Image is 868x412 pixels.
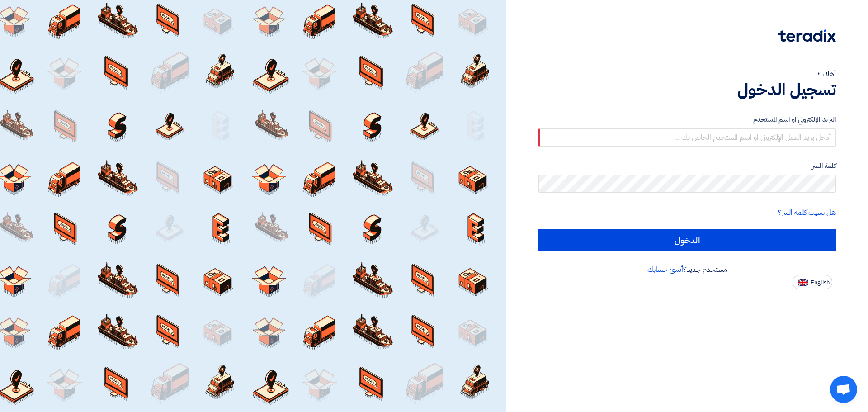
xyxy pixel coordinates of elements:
[793,275,832,289] button: English
[538,114,836,125] label: البريد الإلكتروني او اسم المستخدم
[538,161,836,171] label: كلمة السر
[811,279,830,286] span: English
[798,279,808,286] img: en-US.png
[538,69,836,80] div: أهلا بك ...
[538,264,836,275] div: مستخدم جديد؟
[778,29,836,42] img: Teradix logo
[538,128,836,147] input: أدخل بريد العمل الإلكتروني او اسم المستخدم الخاص بك ...
[778,207,836,218] a: هل نسيت كلمة السر؟
[538,229,836,251] input: الدخول
[830,376,857,403] a: Open chat
[647,264,683,275] a: أنشئ حسابك
[538,80,836,99] h1: تسجيل الدخول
